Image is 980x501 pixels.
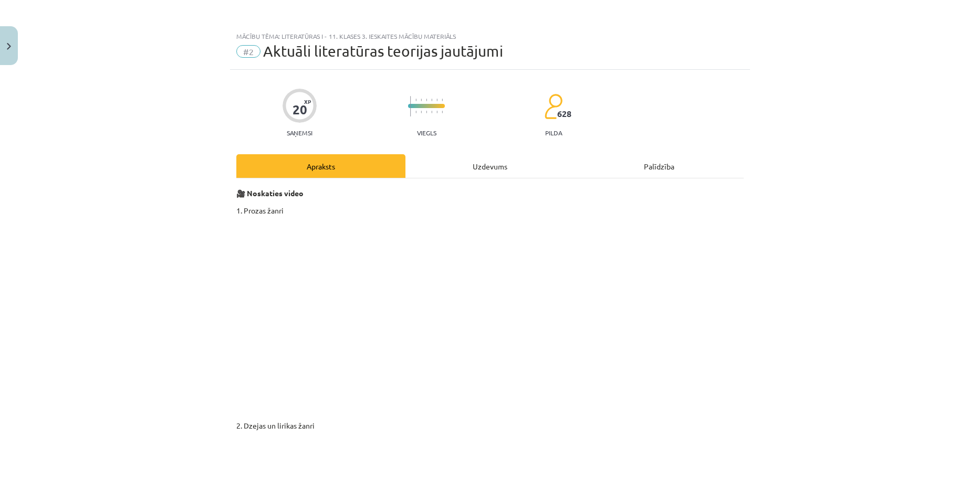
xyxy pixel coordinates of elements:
[557,109,571,119] span: 628
[436,111,437,113] img: icon-short-line-57e1e144782c952c97e751825c79c345078a6d821885a25fce030b3d8c18986b.svg
[304,99,311,104] span: XP
[283,129,317,136] p: Saņemsi
[236,154,405,178] div: Apraksts
[426,111,427,113] img: icon-short-line-57e1e144782c952c97e751825c79c345078a6d821885a25fce030b3d8c18986b.svg
[415,111,416,113] img: icon-short-line-57e1e144782c952c97e751825c79c345078a6d821885a25fce030b3d8c18986b.svg
[405,154,575,178] div: Uzdevums
[263,42,503,60] span: Aktuāli literatūras teorijas jautājumi
[293,102,307,117] div: 20
[545,129,562,136] p: pilda
[442,99,443,101] img: icon-short-line-57e1e144782c952c97e751825c79c345078a6d821885a25fce030b3d8c18986b.svg
[236,188,304,198] strong: 🎥 Noskaties video
[415,99,416,101] img: icon-short-line-57e1e144782c952c97e751825c79c345078a6d821885a25fce030b3d8c18986b.svg
[236,45,260,58] span: #2
[426,99,427,101] img: icon-short-line-57e1e144782c952c97e751825c79c345078a6d821885a25fce030b3d8c18986b.svg
[544,93,562,120] img: students-c634bb4e5e11cddfef0936a35e636f08e4e9abd3cc4e673bd6f9a4125e45ecb1.svg
[575,154,744,178] div: Palīdzība
[7,43,11,50] img: icon-close-lesson-0947bae3869378f0d4975bcd49f059093ad1ed9edebbc8119c70593378902aed.svg
[421,99,422,101] img: icon-short-line-57e1e144782c952c97e751825c79c345078a6d821885a25fce030b3d8c18986b.svg
[410,96,411,116] img: icon-long-line-d9ea69661e0d244f92f715978eff75569469978d946b2353a9bb055b3ed8787d.svg
[442,111,443,113] img: icon-short-line-57e1e144782c952c97e751825c79c345078a6d821885a25fce030b3d8c18986b.svg
[236,205,744,216] p: 1. Prozas žanri
[417,129,436,136] p: Viegls
[431,99,432,101] img: icon-short-line-57e1e144782c952c97e751825c79c345078a6d821885a25fce030b3d8c18986b.svg
[236,420,744,431] p: 2. Dzejas un lirikas žanri
[236,33,744,40] div: Mācību tēma: Literatūras i - 11. klases 3. ieskaites mācību materiāls
[436,99,437,101] img: icon-short-line-57e1e144782c952c97e751825c79c345078a6d821885a25fce030b3d8c18986b.svg
[431,111,432,113] img: icon-short-line-57e1e144782c952c97e751825c79c345078a6d821885a25fce030b3d8c18986b.svg
[421,111,422,113] img: icon-short-line-57e1e144782c952c97e751825c79c345078a6d821885a25fce030b3d8c18986b.svg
